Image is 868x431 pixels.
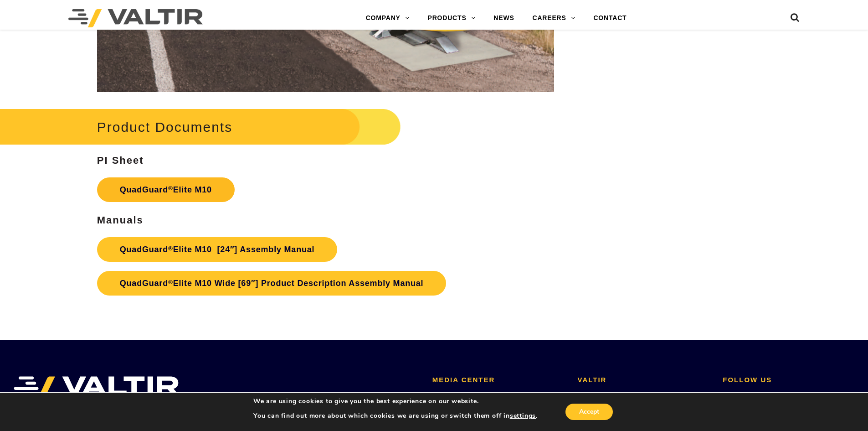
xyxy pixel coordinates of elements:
[484,9,523,27] a: NEWS
[168,185,173,192] sup: ®
[565,404,613,420] button: Accept
[97,177,235,202] a: QuadGuard®Elite M10
[723,376,854,384] h2: FOLLOW US
[168,279,173,286] sup: ®
[357,9,419,27] a: COMPANY
[68,9,203,27] img: Valtir
[97,155,144,166] strong: PI Sheet
[584,9,636,27] a: CONTACT
[14,376,179,399] img: VALTIR
[168,245,173,252] sup: ®
[510,412,536,420] button: settings
[97,237,338,262] a: QuadGuard®Elite M10 [24″] Assembly Manual
[578,376,709,384] h2: VALTIR
[432,376,564,384] h2: MEDIA CENTER
[97,214,144,226] strong: Manuals
[524,9,585,27] a: CAREERS
[97,271,447,296] a: QuadGuard®Elite M10 Wide [69″] Product Description Assembly Manual
[419,9,485,27] a: PRODUCTS
[253,412,538,420] p: You can find out more about which cookies we are using or switch them off in .
[253,397,538,405] p: We are using cookies to give you the best experience on our website.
